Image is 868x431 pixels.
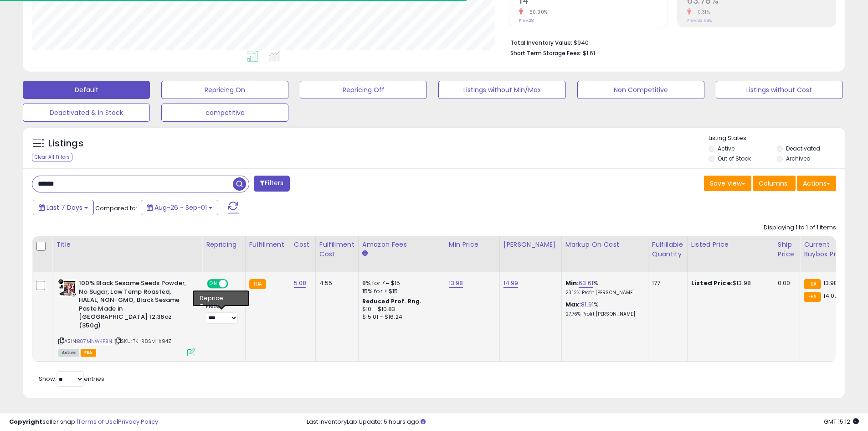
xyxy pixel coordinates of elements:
h5: Listings [48,137,83,150]
small: -50.00% [523,9,548,16]
div: % [565,301,641,317]
b: 100% Black Sesame Seeds Powder, No Sugar, Low Temp Roasted, HALAL, NON-GMO, Black Sesame Paste Ma... [79,279,190,332]
b: Total Inventory Value: [510,39,572,47]
b: Short Term Storage Fees: [510,49,581,57]
small: -0.31% [691,9,710,16]
button: Repricing On [161,81,288,99]
small: Prev: 63.98% [687,18,712,23]
span: Columns [759,179,787,188]
span: | SKU: TK-R8SM-X94Z [113,338,171,345]
li: $940 [510,36,829,47]
a: 81.91 [581,300,594,309]
button: Default [23,81,150,99]
a: 13.98 [449,279,463,288]
div: Last InventoryLab Update: 5 hours ago. [307,418,859,426]
span: All listings currently available for purchase on Amazon [58,349,79,357]
label: Active [718,145,734,152]
b: Listed Price: [691,279,733,287]
p: Listing States: [709,134,845,143]
button: Aug-26 - Sep-01 [141,200,218,215]
div: Displaying 1 to 1 of 1 items [764,223,836,232]
button: competitive [161,104,288,122]
a: Terms of Use [78,417,117,426]
button: Save View [704,176,751,191]
div: Fulfillment [249,240,286,249]
div: 0.00 [778,279,793,287]
b: Max: [565,300,581,309]
small: Amazon Fees. [362,249,368,258]
button: Deactivated & In Stock [23,104,150,122]
div: Clear All Filters [32,153,72,161]
button: Last 7 Days [33,200,94,215]
button: Repricing Off [300,81,427,99]
div: ASIN: [58,279,195,355]
div: Fulfillment Cost [319,240,354,259]
div: seller snap | | [9,418,158,426]
button: Filters [254,176,289,192]
div: $13.98 [691,279,767,287]
div: Cost [294,240,312,249]
button: Columns [753,176,796,191]
a: 63.61 [579,279,593,288]
small: FBA [249,279,266,289]
span: OFF [227,280,241,288]
div: 8% for <= $15 [362,279,438,287]
div: Amazon Fees [362,240,441,249]
label: Out of Stock [718,155,751,162]
div: 4.55 [319,279,351,287]
span: Last 7 Days [46,203,82,212]
span: 14.07 [823,291,838,300]
div: Preset: [206,303,238,324]
label: Archived [786,155,811,162]
div: % [565,279,641,296]
div: 15% for > $15 [362,287,438,296]
span: Show: entries [39,374,104,383]
span: $1.61 [583,49,595,57]
span: ON [208,280,219,288]
div: Min Price [449,240,496,249]
button: Listings without Min/Max [438,81,565,99]
th: The percentage added to the cost of goods (COGS) that forms the calculator for Min & Max prices. [561,236,648,272]
span: Compared to: [95,204,137,213]
div: Title [56,240,198,249]
small: Prev: 28 [519,18,534,23]
div: Ship Price [778,240,796,259]
div: $10 - $10.83 [362,306,438,313]
div: $15.01 - $16.24 [362,313,438,321]
div: Repricing [206,240,241,249]
button: Listings without Cost [716,81,843,99]
a: 5.08 [294,279,307,288]
div: Listed Price [691,240,770,249]
small: FBA [804,292,821,302]
div: Fulfillable Quantity [652,240,683,259]
div: Current Buybox Price [804,240,851,259]
a: Privacy Policy [118,417,158,426]
p: 23.12% Profit [PERSON_NAME] [565,290,641,296]
span: FBA [81,349,96,357]
span: 2025-09-9 15:12 GMT [824,417,859,426]
a: B07MNW4FBN [77,338,112,345]
label: Deactivated [786,145,820,152]
p: 27.76% Profit [PERSON_NAME] [565,311,641,317]
button: Actions [797,176,836,191]
b: Min: [565,279,579,287]
a: 14.99 [503,279,519,288]
button: Non Competitive [577,81,704,99]
div: 177 [652,279,680,287]
strong: Copyright [9,417,42,426]
img: 51L5J5yGfJL._SL40_.jpg [58,279,77,297]
div: Win BuyBox [206,293,238,301]
span: Aug-26 - Sep-01 [154,203,207,212]
small: FBA [804,279,821,289]
div: [PERSON_NAME] [503,240,558,249]
span: 13.98 [823,279,838,287]
b: Reduced Prof. Rng. [362,297,422,305]
div: Markup on Cost [565,240,644,249]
